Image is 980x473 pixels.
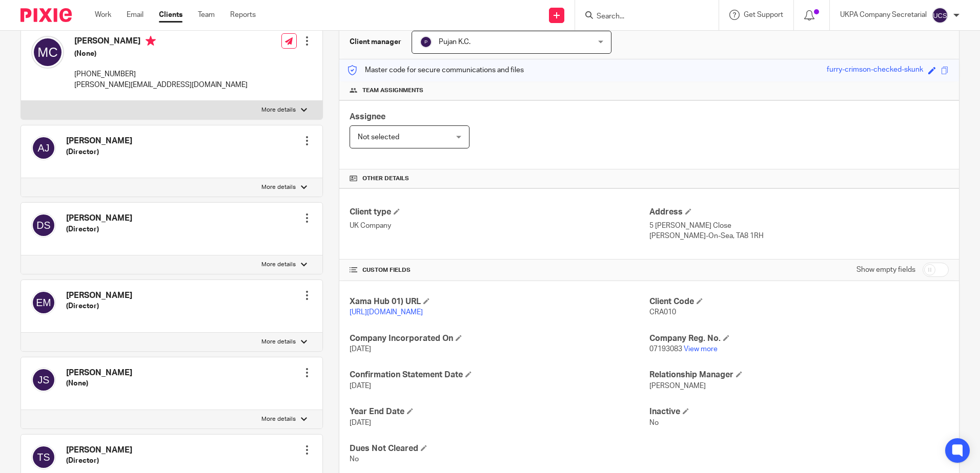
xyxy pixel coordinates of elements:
h4: [PERSON_NAME] [66,213,132,224]
input: Search [596,12,688,21]
h4: Address [649,207,949,218]
h4: Inactive [649,406,949,417]
span: Other details [362,175,409,183]
img: svg%3E [31,368,56,392]
img: Pixie [21,8,72,22]
p: Master code for secure communications and files [347,65,524,75]
h5: (Director) [66,456,132,466]
span: Get Support [744,11,783,18]
label: Show empty fields [856,265,915,275]
p: More details [261,183,296,191]
span: [DATE] [350,346,371,353]
h4: Dues Not Cleared [350,443,649,454]
h5: (None) [74,49,248,59]
h5: (None) [66,378,132,389]
img: svg%3E [31,445,56,469]
span: 07193083 [649,346,682,353]
h4: Year End Date [350,406,649,417]
p: [PERSON_NAME]-On-Sea, TA8 1RH [649,231,949,241]
h4: [PERSON_NAME] [66,445,132,456]
img: svg%3E [31,36,64,69]
p: More details [261,415,296,423]
span: Pujan K.C. [439,38,471,46]
h4: Relationship Manager [649,370,949,380]
h4: CUSTOM FIELDS [350,266,649,274]
h4: Company Reg. No. [649,333,949,344]
img: svg%3E [420,36,432,48]
span: [DATE] [350,382,371,390]
span: No [350,456,359,463]
a: View more [684,346,718,353]
h3: Client manager [350,37,401,47]
h4: Company Incorporated On [350,333,649,344]
p: [PHONE_NUMBER] [74,69,248,79]
a: [URL][DOMAIN_NAME] [350,309,423,316]
span: Team assignments [362,87,423,95]
p: [PERSON_NAME][EMAIL_ADDRESS][DOMAIN_NAME] [74,80,248,90]
span: [PERSON_NAME] [649,382,706,390]
h5: (Director) [66,147,132,157]
h4: [PERSON_NAME] [66,290,132,301]
h4: [PERSON_NAME] [66,368,132,378]
p: UKPA Company Secretarial [840,10,927,20]
i: Primary [146,36,156,46]
h5: (Director) [66,301,132,311]
a: Clients [159,10,182,20]
img: svg%3E [31,136,56,160]
h4: Confirmation Statement Date [350,370,649,380]
p: UK Company [350,221,649,231]
img: svg%3E [31,213,56,238]
a: Email [127,10,144,20]
a: Team [198,10,215,20]
a: Reports [230,10,256,20]
span: Not selected [358,134,399,141]
h4: Client type [350,207,649,218]
span: CRA010 [649,309,676,316]
p: More details [261,106,296,114]
img: svg%3E [31,290,56,315]
div: furry-crimson-checked-skunk [827,64,923,76]
h5: (Director) [66,224,132,234]
h4: [PERSON_NAME] [66,136,132,146]
p: More details [261,338,296,346]
h4: Client Code [649,296,949,307]
img: svg%3E [932,7,948,24]
span: [DATE] [350,419,371,426]
p: 5 [PERSON_NAME] Close [649,221,949,231]
a: Work [95,10,111,20]
span: Assignee [350,113,385,121]
span: No [649,419,659,426]
h4: [PERSON_NAME] [74,36,248,49]
h4: Xama Hub 01) URL [350,296,649,307]
p: More details [261,261,296,269]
